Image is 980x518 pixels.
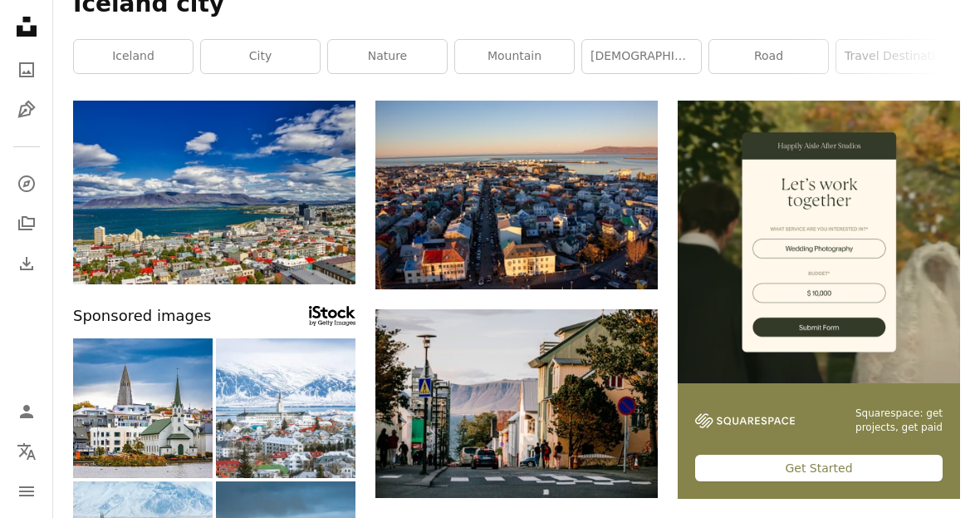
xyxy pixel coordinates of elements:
a: Squarespace: get projects, get paidGet Started [678,101,960,499]
a: an aerial view of a city with a body of water in the background [375,187,658,202]
a: Photos [10,53,43,86]
a: Illustrations [10,93,43,126]
img: Reykjavik capital city of iceland [216,338,355,478]
a: [DEMOGRAPHIC_DATA] [582,40,701,73]
a: Collections [10,207,43,240]
a: Log in / Sign up [10,395,43,428]
img: file-1747939142011-51e5cc87e3c9 [695,413,795,428]
a: buildings on island during day [73,185,355,200]
a: Explore [10,167,43,200]
button: Language [10,435,43,468]
a: Download History [10,247,43,280]
a: road [709,40,828,73]
img: an aerial view of a city with a body of water in the background [375,101,658,289]
a: iceland [74,40,193,73]
span: Sponsored images [73,304,211,328]
span: Squarespace: get projects, get paid [815,407,943,435]
a: Home — Unsplash [10,10,43,47]
button: Menu [10,475,43,508]
img: a street with cars and people on it [375,309,658,498]
div: Get Started [695,455,943,481]
a: travel destination [836,40,955,73]
img: file-1747939393036-2c53a76c450aimage [678,101,960,383]
a: city [201,40,320,73]
a: a street with cars and people on it [375,396,658,411]
a: nature [328,40,447,73]
a: mountain [455,40,574,73]
img: buildings on island during day [73,101,355,284]
img: Church Spires in Reykjavik Iceland Lake [73,338,213,478]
